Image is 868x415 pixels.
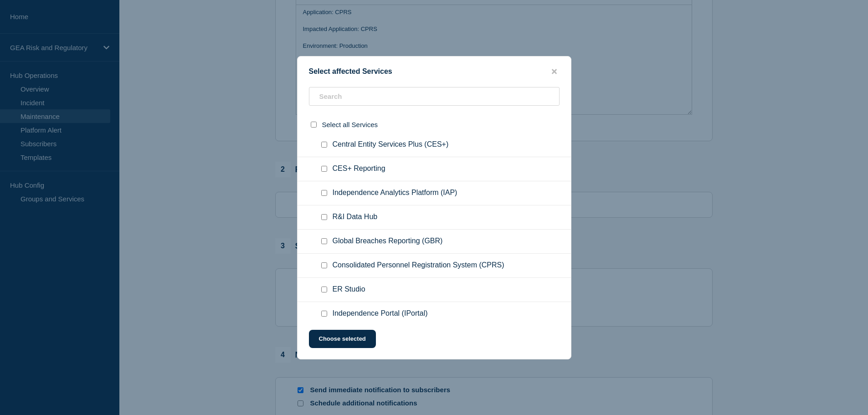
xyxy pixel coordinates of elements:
[321,190,327,196] input: Independence Analytics Platform (IAP) checkbox
[311,122,317,128] input: select all checkbox
[321,262,327,268] input: Consolidated Personnel Registration System (CPRS) checkbox
[309,87,560,106] input: Search
[321,238,327,244] input: Global Breaches Reporting (GBR) checkbox
[549,67,560,76] button: close button
[321,142,327,148] input: Central Entity Services Plus (CES+) checkbox
[333,261,504,270] span: Consolidated Personnel Registration System (CPRS)
[321,214,327,220] input: R&I Data Hub checkbox
[309,330,376,348] button: Choose selected
[322,121,378,128] span: Select all Services
[333,164,385,174] span: CES+ Reporting
[333,140,449,149] span: Central Entity Services Plus (CES+)
[333,189,457,198] span: Independence Analytics Platform (IAP)
[321,166,327,172] input: CES+ Reporting checkbox
[333,285,365,294] span: ER Studio
[333,213,378,222] span: R&I Data Hub
[298,67,571,76] div: Select affected Services
[321,287,327,292] input: ER Studio checkbox
[333,237,443,246] span: Global Breaches Reporting (GBR)
[333,309,428,318] span: Independence Portal (IPortal)
[321,311,327,317] input: Independence Portal (IPortal) checkbox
